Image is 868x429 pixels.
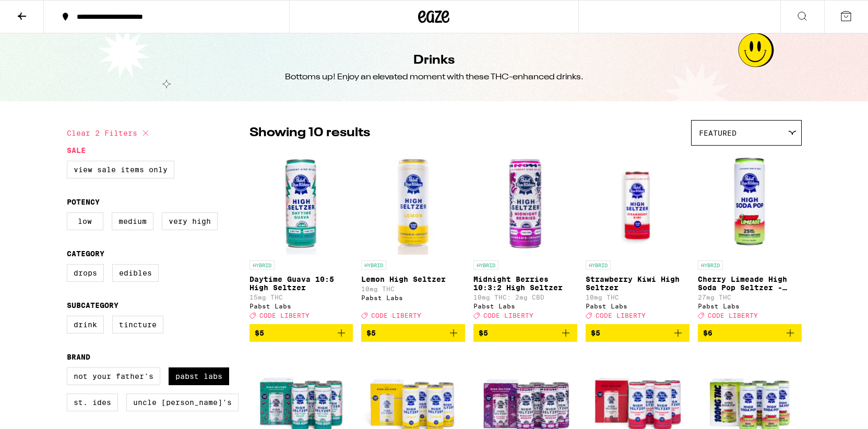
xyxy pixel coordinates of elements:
img: Pabst Labs - Daytime Guava 10:5 High Seltzer [249,151,353,255]
p: HYBRID [586,260,611,270]
legend: Brand [67,353,90,361]
span: CODE LIBERTY [259,312,310,319]
a: Open page for Strawberry Kiwi High Seltzer from Pabst Labs [586,151,689,324]
label: Low [67,212,103,230]
span: $5 [366,329,376,337]
div: Bottoms up! Enjoy an elevated moment with these THC-enhanced drinks. [285,71,584,83]
button: Add to bag [249,324,353,342]
p: Showing 10 results [249,124,370,142]
legend: Sale [67,146,86,154]
p: Lemon High Seltzer [361,275,465,283]
p: Cherry Limeade High Soda Pop Seltzer - 25mg [698,275,802,292]
a: Open page for Midnight Berries 10:3:2 High Seltzer from Pabst Labs [473,151,577,324]
a: Open page for Lemon High Seltzer from Pabst Labs [361,151,465,324]
label: Not Your Father's [67,367,160,385]
button: Add to bag [586,324,689,342]
label: Edibles [112,264,159,282]
p: 15mg THC [249,294,353,301]
p: Strawberry Kiwi High Seltzer [586,275,689,292]
p: Midnight Berries 10:3:2 High Seltzer [473,275,577,292]
label: St. Ides [67,394,118,411]
h1: Drinks [413,52,455,69]
p: 10mg THC [361,285,465,292]
button: Clear 2 filters [67,120,152,146]
span: $6 [703,329,712,337]
label: Pabst Labs [169,367,229,385]
div: Pabst Labs [586,303,689,309]
img: Pabst Labs - Cherry Limeade High Soda Pop Seltzer - 25mg [698,151,802,255]
img: Pabst Labs - Strawberry Kiwi High Seltzer [586,151,689,255]
div: Pabst Labs [249,303,353,309]
label: Drops [67,264,104,282]
legend: Potency [67,198,100,206]
p: HYBRID [698,260,723,270]
p: HYBRID [361,260,386,270]
div: Pabst Labs [698,303,802,309]
label: Drink [67,316,104,333]
legend: Subcategory [67,301,118,309]
img: Pabst Labs - Midnight Berries 10:3:2 High Seltzer [473,151,577,255]
label: Very High [162,212,218,230]
img: Pabst Labs - Lemon High Seltzer [361,151,465,255]
div: Pabst Labs [361,294,465,301]
a: Open page for Daytime Guava 10:5 High Seltzer from Pabst Labs [249,151,353,324]
span: Featured [699,129,736,137]
a: Open page for Cherry Limeade High Soda Pop Seltzer - 25mg from Pabst Labs [698,151,802,324]
p: 10mg THC [586,294,689,301]
span: $5 [479,329,488,337]
p: 27mg THC [698,294,802,301]
p: HYBRID [249,260,275,270]
div: Pabst Labs [473,303,577,309]
span: CODE LIBERTY [371,312,421,319]
p: 10mg THC: 2mg CBD [473,294,577,301]
button: Add to bag [361,324,465,342]
label: Tincture [112,316,163,333]
span: CODE LIBERTY [483,312,533,319]
legend: Category [67,249,104,258]
label: Medium [112,212,153,230]
label: View Sale Items Only [67,161,174,178]
span: CODE LIBERTY [596,312,646,319]
button: Add to bag [698,324,802,342]
span: $5 [255,329,264,337]
p: HYBRID [473,260,498,270]
button: Add to bag [473,324,577,342]
p: Daytime Guava 10:5 High Seltzer [249,275,353,292]
label: Uncle [PERSON_NAME]'s [126,394,239,411]
span: CODE LIBERTY [708,312,758,319]
span: $5 [591,329,600,337]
